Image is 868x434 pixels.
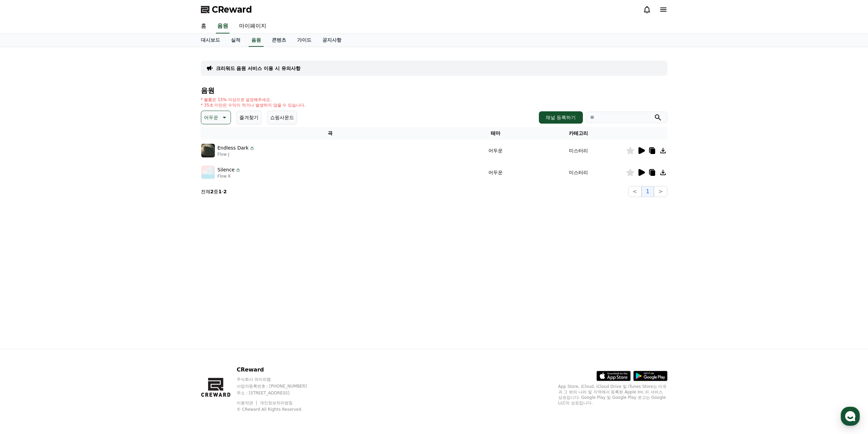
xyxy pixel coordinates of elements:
[558,384,667,406] p: App Store, iCloud, iCloud Drive 및 iTunes Store는 미국과 그 밖의 나라 및 지역에서 등록된 Apple Inc.의 서비스 상표입니다. Goo...
[201,144,215,157] img: music
[237,407,320,412] p: © CReward All Rights Reserved.
[201,188,227,195] p: 전체 중 -
[218,152,255,157] p: Flow J
[218,173,241,179] p: Flow K
[201,87,667,94] h4: 음원
[460,162,531,183] td: 어두운
[201,97,306,102] p: * 볼륨은 15% 이상으로 설정해주세요.
[266,34,292,47] a: 콘텐츠
[201,4,252,15] a: CReward
[292,34,317,47] a: 가이드
[218,189,222,194] strong: 1
[237,383,320,389] p: 사업자등록번호 : [PHONE_NUMBER]
[216,19,230,33] a: 음원
[218,144,249,152] p: Endless Dark
[218,166,235,173] p: Silence
[201,102,306,108] p: * 35초 미만은 수익이 적거나 발생하지 않을 수 있습니다.
[234,19,272,33] a: 마이페이지
[237,366,320,374] p: CReward
[460,127,531,140] th: 테마
[317,34,347,47] a: 공지사항
[531,127,626,140] th: 카테고리
[201,111,231,124] button: 어두운
[654,186,667,197] button: >
[642,186,654,197] button: 1
[628,186,642,197] button: <
[237,377,320,382] p: 주식회사 와이피랩
[195,19,212,33] a: 홈
[201,166,215,179] img: music
[204,113,218,122] p: 어두운
[212,4,252,15] span: CReward
[195,34,225,47] a: 대시보드
[460,140,531,162] td: 어두운
[216,65,300,72] a: 크리워드 음원 서비스 이용 시 유의사항
[531,140,626,162] td: 미스터리
[249,34,264,47] a: 음원
[223,189,227,194] strong: 2
[236,111,262,124] button: 즐겨찾기
[237,401,258,405] a: 이용약관
[531,162,626,183] td: 미스터리
[267,111,297,124] button: 쇼핑사운드
[210,189,214,194] strong: 2
[539,111,583,124] button: 채널 등록하기
[260,401,293,405] a: 개인정보처리방침
[201,127,460,140] th: 곡
[237,390,320,396] p: 주소 : [STREET_ADDRESS]
[225,34,246,47] a: 실적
